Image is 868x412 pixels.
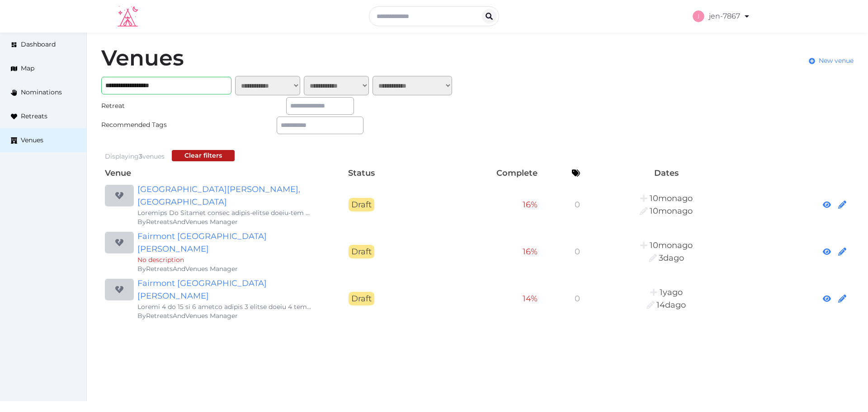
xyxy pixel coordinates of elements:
th: Complete [408,165,541,181]
span: No description [137,256,184,264]
div: Displaying venues [105,152,165,161]
a: [GEOGRAPHIC_DATA][PERSON_NAME], [GEOGRAPHIC_DATA] [137,183,311,208]
button: Clear filters [172,150,235,161]
span: 10:14PM, October 11th, 2024 [650,193,693,203]
span: 0 [575,200,580,210]
div: Clear filters [184,151,222,160]
th: Venue [101,165,315,181]
a: Fairmont [GEOGRAPHIC_DATA][PERSON_NAME] [137,277,311,302]
div: By RetreatsAndVenues Manager [137,264,311,273]
span: 8:58AM, October 11th, 2024 [650,240,693,250]
div: By RetreatsAndVenues Manager [137,217,311,226]
div: Loremi 4 do 15 si 6 ametco adipis 3 elitse doeiu 4 temp - incididunt utlabore etdo mag aliquaeni ... [137,302,311,311]
span: Dashboard [21,40,56,49]
a: Fairmont [GEOGRAPHIC_DATA][PERSON_NAME] [137,230,311,255]
a: jen-7867 [693,4,750,29]
div: By RetreatsAndVenues Manager [137,311,311,320]
span: 16 % [523,247,538,257]
span: Nominations [21,88,62,97]
span: 16 % [523,200,538,210]
span: 4:30AM, March 16th, 2024 [660,287,683,297]
span: 0 [575,247,580,257]
span: 4:01AM, August 8th, 2025 [656,300,686,310]
span: 3 [139,152,142,160]
a: New venue [809,56,854,66]
span: Map [21,64,34,73]
div: Loremips Do Sitamet consec adipis-elitse doeiu-tem incidi utlaboreetd mag aliq Enima Min, veniamq... [137,208,311,217]
h1: Venues [101,47,184,69]
span: Draft [349,245,374,258]
span: Retreats [21,112,47,121]
div: Retreat [101,101,188,111]
div: Recommended Tags [101,120,188,130]
span: Venues [21,136,43,145]
span: 10:14PM, October 11th, 2024 [650,206,693,216]
span: 14 % [523,294,538,304]
span: Draft [349,292,374,305]
th: Dates [584,165,749,181]
span: Draft [349,198,374,211]
span: 0 [575,294,580,304]
span: 7:22PM, August 18th, 2025 [659,253,684,263]
th: Status [315,165,408,181]
span: New venue [819,56,854,66]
